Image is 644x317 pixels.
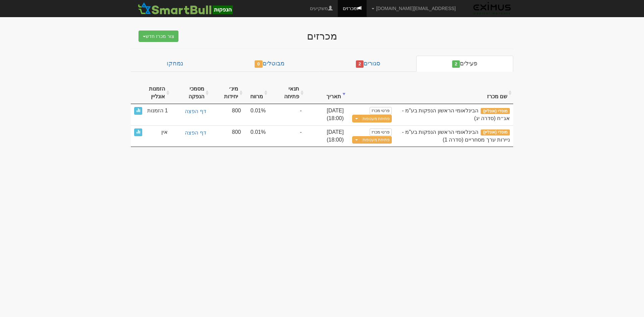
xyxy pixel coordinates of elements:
button: פתיחת מעטפות [361,136,392,144]
th: הזמנות אונליין : activate to sort column ascending [131,82,171,104]
td: 800 [210,125,245,147]
span: הבינלאומי הראשון הנפקות בע"מ - אג״ח (סדרה יג) [402,108,510,121]
div: מכרזים [191,31,453,42]
td: 800 [210,104,245,125]
th: שם מכרז : activate to sort column ascending [395,82,513,104]
span: אין [161,128,168,136]
span: מוסדי (אונליין) [481,108,510,114]
td: - [269,125,305,147]
span: הבינלאומי הראשון הנפקות בע"מ - ניירות ערך מסחריים (סדרה 1) [402,129,510,143]
a: סגורים [320,56,416,72]
td: 0.01% [244,125,269,147]
td: - [269,104,305,125]
span: 1 הזמנות [147,107,168,115]
th: מינ׳ יחידות : activate to sort column ascending [210,82,245,104]
span: מוסדי (אונליין) [481,129,510,136]
img: SmartBull Logo [136,2,234,15]
th: תאריך : activate to sort column ascending [305,82,347,104]
button: צור מכרז חדש [139,31,178,42]
button: פתיחת מעטפות [361,115,392,122]
th: מסמכי הנפקה : activate to sort column ascending [171,82,210,104]
a: דף הפצה [174,107,207,116]
a: מבוטלים [219,56,320,72]
th: מרווח : activate to sort column ascending [244,82,269,104]
a: פעילים [416,56,513,72]
a: פרטי מכרז [370,128,392,136]
td: [DATE] (18:00) [305,104,347,125]
a: דף הפצה [174,128,207,138]
th: תנאי פתיחה : activate to sort column ascending [269,82,305,104]
td: [DATE] (18:00) [305,125,347,147]
a: נמחקו [131,56,219,72]
td: 0.01% [244,104,269,125]
span: 0 [255,60,263,68]
span: 2 [356,60,364,68]
a: פרטי מכרז [370,107,392,114]
span: 2 [452,60,460,68]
